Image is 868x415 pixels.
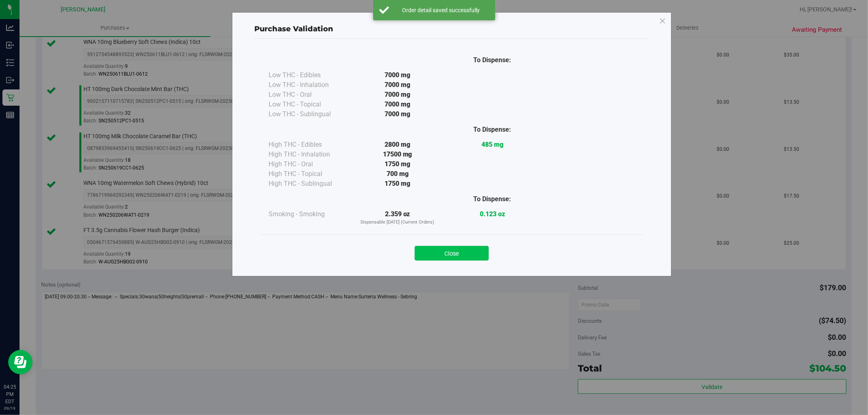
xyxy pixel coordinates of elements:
div: 2.359 oz [350,209,445,226]
div: 7000 mg [350,80,445,90]
div: Smoking - Smoking [269,209,350,219]
div: 1750 mg [350,159,445,169]
button: Close [415,246,489,261]
div: High THC - Oral [269,159,350,169]
div: Low THC - Oral [269,90,350,100]
div: Order detail saved successfully [394,6,489,14]
div: 2800 mg [350,140,445,150]
div: Low THC - Edibles [269,70,350,80]
div: 700 mg [350,169,445,179]
strong: 0.123 oz [480,210,505,218]
span: Purchase Validation [254,24,333,33]
div: To Dispense: [445,194,540,204]
div: High THC - Edibles [269,140,350,150]
p: Dispensable [DATE] (Current Orders) [350,219,445,226]
strong: 485 mg [481,141,503,148]
div: 7000 mg [350,70,445,80]
div: High THC - Inhalation [269,150,350,159]
div: To Dispense: [445,55,540,65]
div: 7000 mg [350,109,445,119]
iframe: Resource center [8,350,33,374]
div: Low THC - Sublingual [269,109,350,119]
div: Low THC - Inhalation [269,80,350,90]
div: 7000 mg [350,100,445,109]
div: 17500 mg [350,150,445,159]
div: To Dispense: [445,125,540,135]
div: Low THC - Topical [269,100,350,109]
div: 7000 mg [350,90,445,100]
div: High THC - Sublingual [269,179,350,189]
div: 1750 mg [350,179,445,189]
div: High THC - Topical [269,169,350,179]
